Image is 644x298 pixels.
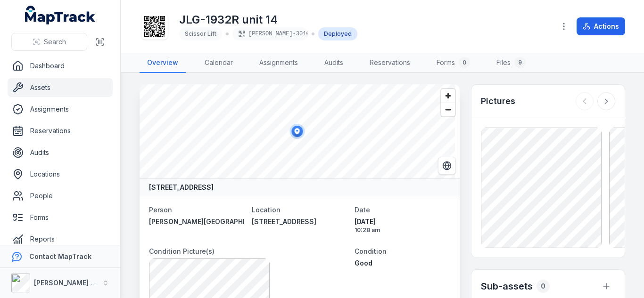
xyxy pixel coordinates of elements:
[8,165,113,184] a: Locations
[149,217,244,226] a: [PERSON_NAME][GEOGRAPHIC_DATA]
[252,217,316,226] span: [STREET_ADDRESS]
[25,6,96,24] a: MapTrack
[34,279,99,287] strong: [PERSON_NAME] Air
[362,53,418,73] a: Reservations
[481,95,515,108] h3: Pictures
[317,53,351,73] a: Audits
[8,78,113,97] a: Assets
[8,100,113,119] a: Assignments
[197,53,240,73] a: Calendar
[8,121,113,140] a: Reservations
[489,53,533,73] a: Files9
[355,217,450,234] time: 14/08/2025, 10:28:11 am
[232,27,308,40] div: [PERSON_NAME]-3010
[514,57,526,68] div: 9
[318,27,357,40] div: Deployed
[149,206,172,214] span: Person
[149,247,215,255] span: Condition Picture(s)
[577,17,625,35] button: Actions
[481,280,533,293] h2: Sub-assets
[438,157,456,175] button: Switch to Satellite View
[185,30,216,37] span: Scissor Lift
[429,53,478,73] a: Forms0
[252,217,347,226] a: [STREET_ADDRESS]
[355,226,450,234] span: 10:28 am
[8,186,113,205] a: People
[8,56,113,75] a: Dashboard
[537,280,550,293] div: 0
[355,217,450,226] span: [DATE]
[8,208,113,227] a: Forms
[355,206,370,214] span: Date
[11,33,87,51] button: Search
[140,84,455,178] canvas: Map
[441,89,455,103] button: Zoom in
[29,252,91,260] strong: Contact MapTrack
[355,247,387,255] span: Condition
[252,53,305,73] a: Assignments
[8,143,113,162] a: Audits
[459,57,470,68] div: 0
[140,53,186,73] a: Overview
[355,259,372,267] span: Good
[252,206,281,214] span: Location
[441,103,455,116] button: Zoom out
[44,37,66,47] span: Search
[179,12,357,27] h1: JLG-1932R unit 14
[8,230,113,249] a: Reports
[149,183,214,192] strong: [STREET_ADDRESS]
